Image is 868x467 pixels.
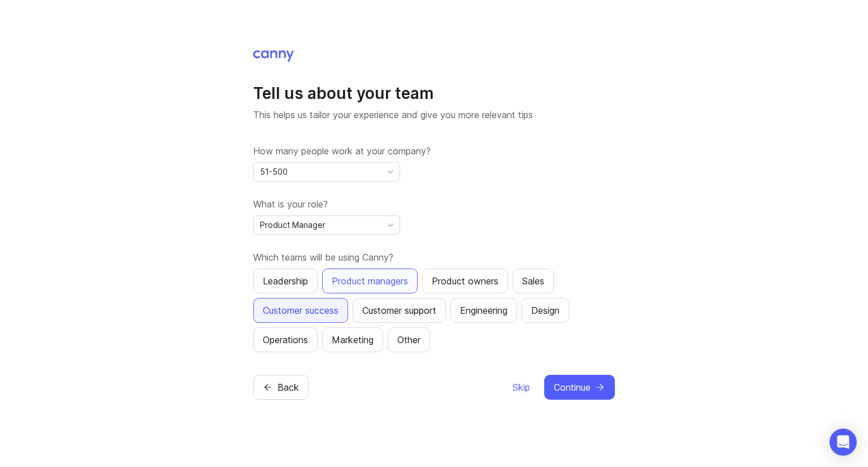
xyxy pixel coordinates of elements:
div: Customer support [362,304,436,317]
label: How many people work at your company? [253,144,615,158]
div: Customer success [263,304,338,317]
div: Product owners [432,274,498,288]
div: Design [531,304,559,317]
div: Engineering [460,304,507,317]
svg: toggle icon [381,220,400,230]
label: What is your role? [253,197,615,211]
button: Product owners [422,269,508,293]
div: Operations [263,333,308,347]
button: Marketing [322,327,383,352]
button: Continue [544,375,615,400]
span: Continue [554,380,591,394]
p: This helps us tailor your experience and give you more relevant tips [253,108,615,122]
button: Customer success [253,298,348,323]
button: Design [522,298,569,323]
div: Sales [522,274,544,288]
button: Operations [253,327,318,352]
div: toggle menu [253,215,400,235]
div: toggle menu [253,162,400,181]
div: Marketing [332,333,374,347]
button: Other [388,327,430,352]
svg: toggle icon [381,167,400,176]
img: Canny Home [253,50,294,62]
div: Open Intercom Messenger [830,429,857,456]
span: Product Manager [260,219,325,231]
button: Leadership [253,269,318,293]
div: Product managers [332,274,408,288]
button: Customer support [353,298,446,323]
div: Leadership [263,274,308,288]
button: Product managers [322,269,418,293]
button: Skip [512,375,531,400]
span: Back [277,380,299,394]
h1: Tell us about your team [253,83,615,103]
button: Engineering [450,298,517,323]
button: Back [253,375,309,400]
span: Skip [513,380,530,394]
button: Sales [513,269,554,293]
label: Which teams will be using Canny? [253,250,615,264]
div: Other [397,333,420,347]
span: 51-500 [260,166,288,178]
